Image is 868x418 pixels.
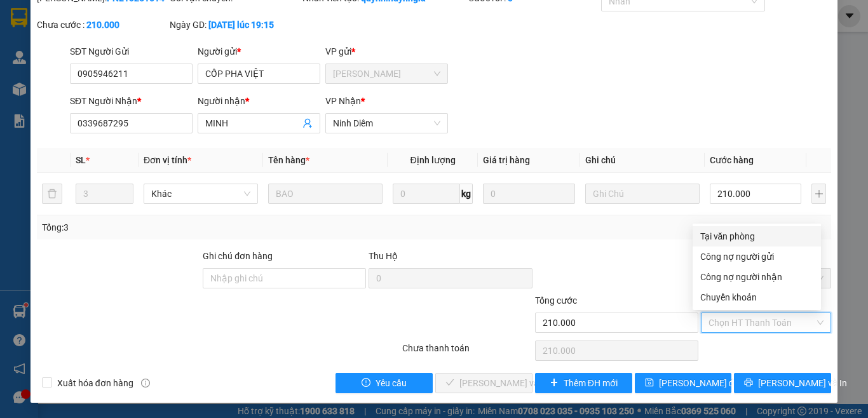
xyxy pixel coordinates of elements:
button: plusThêm ĐH mới [535,373,632,393]
span: Ninh Diêm [333,114,440,133]
div: SĐT Người Nhận [70,94,193,108]
span: kg [460,184,473,204]
span: Yêu cầu [376,376,407,390]
input: Ghi chú đơn hàng [203,268,366,288]
span: plus [550,378,559,388]
button: plus [811,184,826,204]
span: Xuất hóa đơn hàng [52,376,139,390]
div: Người gửi [198,44,320,58]
span: Đơn vị tính [144,155,191,165]
span: VP Nhận [325,96,361,106]
span: Thu Hộ [369,251,398,261]
span: [PERSON_NAME] đổi [659,376,741,390]
div: Chưa thanh toán [401,341,534,363]
div: Cước gửi hàng sẽ được ghi vào công nợ của người nhận [693,267,821,287]
span: Khác [151,184,250,203]
span: printer [744,378,753,388]
div: VP gửi [325,44,448,58]
button: delete [42,184,62,204]
span: SL [76,155,86,165]
div: Chuyển khoản [700,290,813,304]
input: 0 [483,184,574,204]
span: Giá trị hàng [483,155,530,165]
span: Tên hàng [268,155,309,165]
input: Ghi Chú [585,184,700,204]
button: save[PERSON_NAME] đổi [635,373,732,393]
div: Cước gửi hàng sẽ được ghi vào công nợ của người gửi [693,246,821,267]
button: printer[PERSON_NAME] và In [734,373,831,393]
span: user-add [302,118,313,128]
div: Ngày GD: [170,18,300,32]
span: [PERSON_NAME] và In [758,376,847,390]
th: Ghi chú [580,148,705,173]
span: Tổng cước [535,295,577,306]
div: Tổng: 3 [42,220,336,234]
div: Tại văn phòng [700,229,813,243]
b: [DATE] lúc 19:15 [208,20,274,30]
span: Phạm Ngũ Lão [333,64,440,83]
div: Chưa cước : [37,18,167,32]
input: VD: Bàn, Ghế [268,184,383,204]
span: info-circle [141,379,150,388]
span: Cước hàng [710,155,754,165]
b: 210.000 [86,20,119,30]
label: Ghi chú đơn hàng [203,251,273,261]
div: Người nhận [198,94,320,108]
div: SĐT Người Gửi [70,44,193,58]
span: Chọn HT Thanh Toán [709,313,824,332]
div: Công nợ người gửi [700,250,813,264]
span: save [645,378,654,388]
span: exclamation-circle [362,378,370,388]
span: Định lượng [410,155,455,165]
div: Công nợ người nhận [700,270,813,284]
button: check[PERSON_NAME] và [PERSON_NAME] hàng [435,373,532,393]
button: exclamation-circleYêu cầu [336,373,433,393]
span: Thêm ĐH mới [564,376,618,390]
